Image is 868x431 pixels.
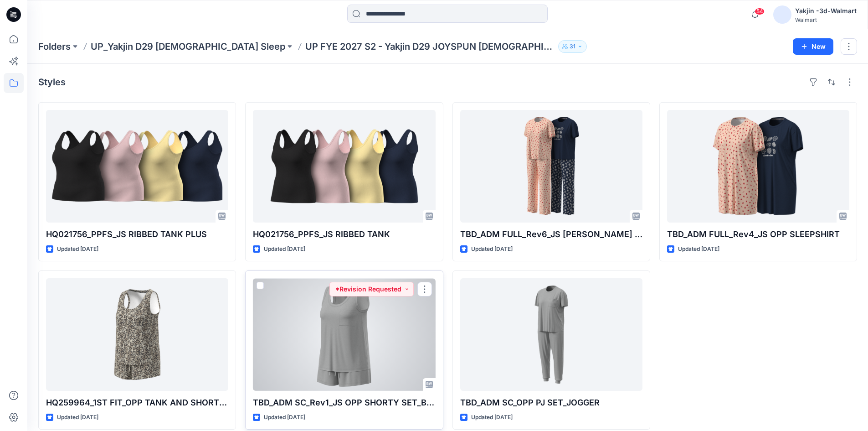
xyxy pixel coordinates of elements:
img: avatar [773,5,791,24]
span: 54 [755,8,765,15]
p: Updated [DATE] [57,413,98,422]
h4: Styles [38,77,66,88]
a: HQ021756_PPFS_JS RIBBED TANK [253,110,435,223]
button: 31 [558,40,587,53]
p: Updated [DATE] [471,413,513,422]
p: 31 [570,42,575,52]
p: TBD_ADM FULL_Rev6_JS [PERSON_NAME] SET [460,228,642,241]
div: Walmart [795,16,857,23]
p: TBD_ADM FULL_Rev4_JS OPP SLEEPSHIRT [667,228,849,241]
a: UP_Yakjin D29 [DEMOGRAPHIC_DATA] Sleep [91,40,285,53]
a: TBD_ADM SC_OPP PJ SET_JOGGER [460,278,642,391]
p: HQ021756_PPFS_JS RIBBED TANK PLUS [46,228,228,241]
p: TBD_ADM SC_Rev1_JS OPP SHORTY SET_BINDING OPT [253,396,435,409]
p: Updated [DATE] [264,413,305,422]
div: Yakjin -3d-Walmart [795,5,857,16]
a: TBD_ADM SC_Rev1_JS OPP SHORTY SET_BINDING OPT [253,278,435,391]
p: UP FYE 2027 S2 - Yakjin D29 JOYSPUN [DEMOGRAPHIC_DATA] Sleepwear [305,40,555,53]
a: TBD_ADM FULL_Rev4_JS OPP SLEEPSHIRT [667,110,849,223]
p: Updated [DATE] [264,244,305,254]
p: Updated [DATE] [57,244,98,254]
p: HQ021756_PPFS_JS RIBBED TANK [253,228,435,241]
p: Updated [DATE] [678,244,719,254]
p: HQ259964_1ST FIT_OPP TANK AND SHORTSLEEP SET [46,396,228,409]
p: Updated [DATE] [471,244,513,254]
button: New [793,38,833,55]
p: TBD_ADM SC_OPP PJ SET_JOGGER [460,396,642,409]
a: TBD_ADM FULL_Rev6_JS OPP PJ SET [460,110,642,223]
a: HQ259964_1ST FIT_OPP TANK AND SHORTSLEEP SET [46,278,228,391]
a: Folders [38,40,71,53]
a: HQ021756_PPFS_JS RIBBED TANK PLUS [46,110,228,223]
